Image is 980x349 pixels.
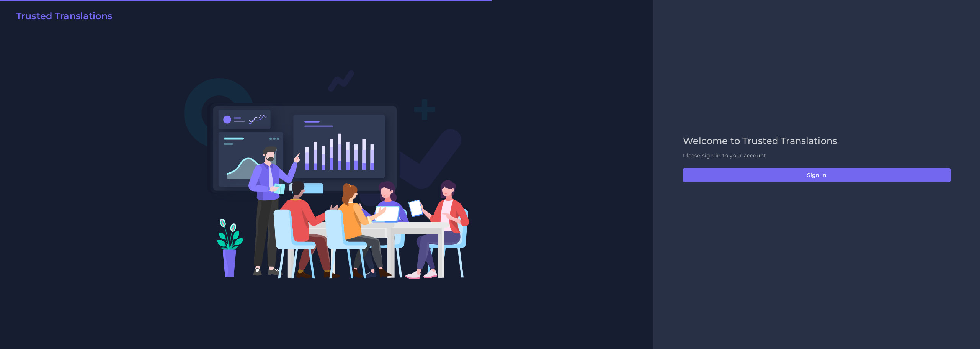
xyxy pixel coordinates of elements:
[683,136,951,147] h2: Welcome to Trusted Translations
[16,11,112,22] h2: Trusted Translations
[184,70,470,279] img: Login V2
[11,11,112,25] a: Trusted Translations
[683,168,951,182] button: Sign in
[683,152,951,160] p: Please sign-in to your account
